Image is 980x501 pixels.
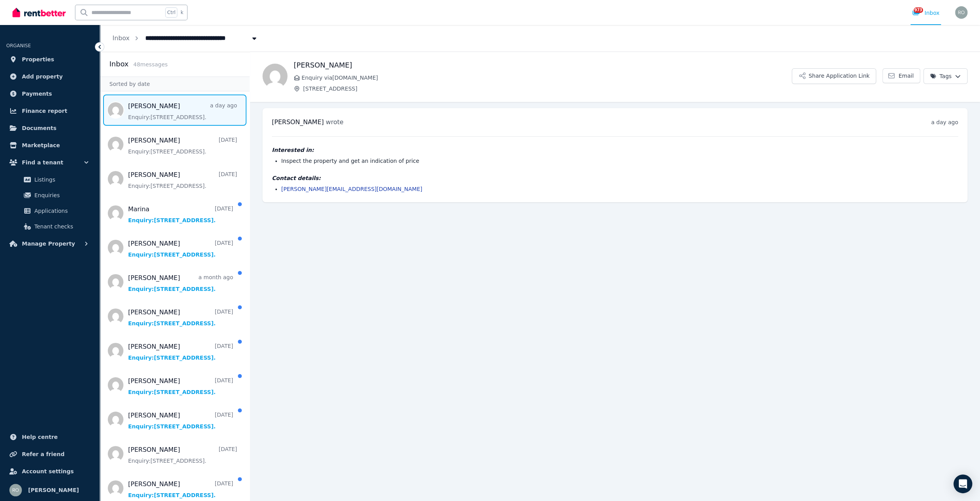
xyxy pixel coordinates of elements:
[302,74,792,82] span: Enquiry via [DOMAIN_NAME]
[9,172,90,187] a: Listings
[303,85,792,93] span: [STREET_ADDRESS]
[100,77,250,91] div: Sorted by date
[22,449,64,459] span: Refer a friend
[128,205,233,224] a: Marina[DATE]Enquiry:[STREET_ADDRESS].
[914,7,923,13] span: 973
[128,170,237,190] a: [PERSON_NAME][DATE]Enquiry:[STREET_ADDRESS].
[133,61,168,68] span: 48 message s
[22,123,57,133] span: Documents
[28,485,79,495] span: [PERSON_NAME]
[930,72,951,80] span: Tags
[22,72,63,81] span: Add property
[953,474,972,493] div: Open Intercom Messenger
[128,239,233,259] a: [PERSON_NAME][DATE]Enquiry:[STREET_ADDRESS].
[22,106,67,116] span: Finance report
[128,411,233,430] a: [PERSON_NAME][DATE]Enquiry:[STREET_ADDRESS].
[6,120,93,136] a: Documents
[6,137,93,153] a: Marketplace
[128,342,233,362] a: [PERSON_NAME][DATE]Enquiry:[STREET_ADDRESS].
[165,7,177,18] span: Ctrl
[955,6,968,19] img: Roy
[22,141,60,150] span: Marketplace
[112,34,130,42] a: Inbox
[6,43,31,48] span: ORGANISE
[100,25,271,52] nav: Breadcrumb
[22,158,63,167] span: Find a tenant
[898,72,914,80] span: Email
[272,118,324,126] span: [PERSON_NAME]
[22,55,54,64] span: Properties
[6,103,93,119] a: Finance report
[128,308,233,327] a: [PERSON_NAME][DATE]Enquiry:[STREET_ADDRESS].
[9,219,90,234] a: Tenant checks
[22,432,58,442] span: Help centre
[34,191,87,200] span: Enquiries
[281,157,958,165] li: Inspect the property and get an indication of price
[931,119,958,125] time: a day ago
[9,484,22,496] img: Roy
[294,60,792,71] h1: [PERSON_NAME]
[34,222,87,231] span: Tenant checks
[128,102,237,121] a: [PERSON_NAME]a day agoEnquiry:[STREET_ADDRESS].
[6,236,93,251] button: Manage Property
[22,467,74,476] span: Account settings
[9,203,90,219] a: Applications
[109,59,129,70] h2: Inbox
[6,69,93,84] a: Add property
[34,175,87,184] span: Listings
[22,239,75,248] span: Manage Property
[6,464,93,479] a: Account settings
[6,429,93,445] a: Help centre
[882,68,920,83] a: Email
[12,7,66,18] img: RentBetter
[128,376,233,396] a: [PERSON_NAME][DATE]Enquiry:[STREET_ADDRESS].
[6,446,93,462] a: Refer a friend
[180,9,183,16] span: k
[22,89,52,98] span: Payments
[281,186,422,192] a: [PERSON_NAME][EMAIL_ADDRESS][DOMAIN_NAME]
[326,118,343,126] span: wrote
[128,445,237,465] a: [PERSON_NAME][DATE]Enquiry:[STREET_ADDRESS].
[34,206,87,216] span: Applications
[923,68,968,84] button: Tags
[6,52,93,67] a: Properties
[6,86,93,102] a: Payments
[912,9,939,17] div: Inbox
[272,146,958,154] h4: Interested in:
[128,136,237,155] a: [PERSON_NAME][DATE]Enquiry:[STREET_ADDRESS].
[128,480,233,499] a: [PERSON_NAME][DATE]Enquiry:[STREET_ADDRESS].
[6,155,93,170] button: Find a tenant
[9,187,90,203] a: Enquiries
[792,68,876,84] button: Share Application Link
[128,273,233,293] a: [PERSON_NAME]a month agoEnquiry:[STREET_ADDRESS].
[262,64,287,89] img: martina
[272,174,958,182] h4: Contact details:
